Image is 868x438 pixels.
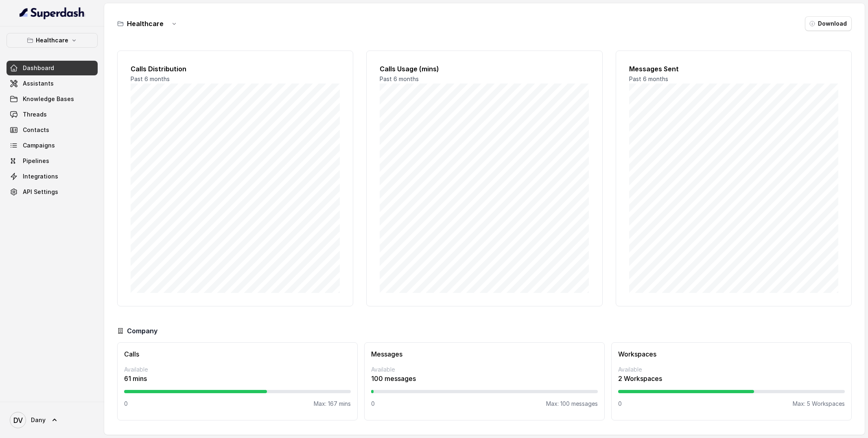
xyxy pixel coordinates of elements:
[546,400,598,408] p: Max: 100 messages
[23,64,54,72] span: Dashboard
[13,416,23,425] text: DV
[371,349,598,359] h3: Messages
[629,75,668,82] span: Past 6 months
[371,365,598,374] p: Available
[618,400,622,408] p: 0
[805,16,852,31] button: Download
[7,33,98,48] button: Healthcare
[20,7,85,20] img: light.svg
[618,365,845,374] p: Available
[124,365,351,374] p: Available
[371,374,598,383] p: 100 messages
[7,409,98,431] a: Dany
[371,400,375,408] p: 0
[36,35,68,45] p: Healthcare
[23,110,47,119] span: Threads
[629,64,838,74] h2: Messages Sent
[23,141,55,150] span: Campaigns
[314,400,351,408] p: Max: 167 mins
[7,107,98,122] a: Threads
[380,75,419,82] span: Past 6 months
[23,188,58,196] span: API Settings
[23,126,49,134] span: Contacts
[7,154,98,168] a: Pipelines
[7,92,98,106] a: Knowledge Bases
[618,349,845,359] h3: Workspaces
[127,19,164,29] h3: Healthcare
[793,400,845,408] p: Max: 5 Workspaces
[124,400,128,408] p: 0
[131,75,170,82] span: Past 6 months
[7,185,98,199] a: API Settings
[7,61,98,75] a: Dashboard
[124,349,351,359] h3: Calls
[127,326,157,336] h3: Company
[618,374,845,383] p: 2 Workspaces
[7,123,98,137] a: Contacts
[7,169,98,184] a: Integrations
[31,416,46,424] span: Dany
[23,79,54,88] span: Assistants
[23,157,49,165] span: Pipelines
[7,138,98,153] a: Campaigns
[131,64,340,74] h2: Calls Distribution
[23,95,74,103] span: Knowledge Bases
[7,76,98,91] a: Assistants
[23,172,58,180] span: Integrations
[380,64,589,74] h2: Calls Usage (mins)
[124,374,351,383] p: 61 mins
